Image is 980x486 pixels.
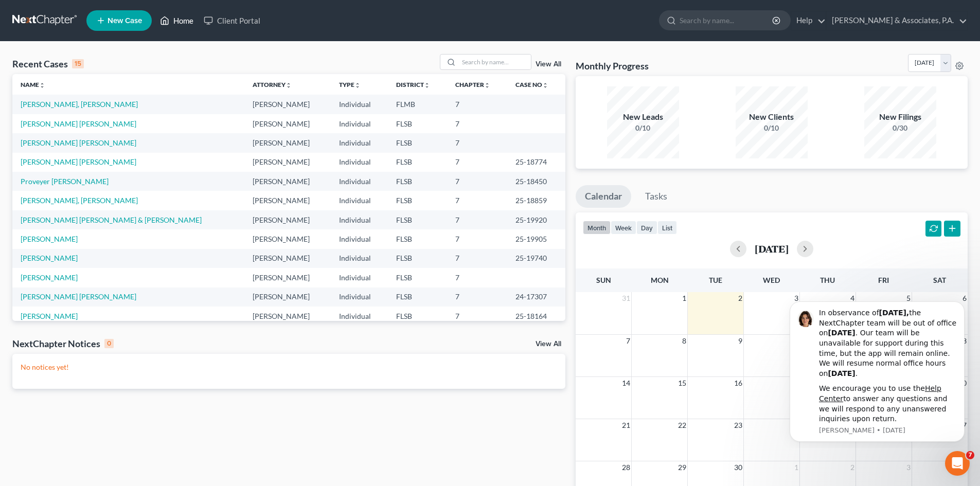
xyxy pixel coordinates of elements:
div: 0/30 [864,123,936,133]
div: 15 [72,59,84,68]
td: 7 [447,229,507,248]
a: [PERSON_NAME] [21,235,78,243]
span: Wed [763,276,780,284]
span: 7 [625,335,631,347]
div: 0 [104,339,114,348]
a: Typeunfold_more [339,81,361,88]
i: unfold_more [424,82,430,88]
span: 7 [966,451,974,459]
span: 14 [621,377,631,389]
span: 31 [621,292,631,304]
td: Individual [331,287,387,307]
button: day [636,221,657,235]
a: Case Nounfold_more [515,81,548,88]
td: [PERSON_NAME] [244,114,331,133]
td: FLMB [388,95,447,114]
td: [PERSON_NAME] [244,307,331,326]
td: Individual [331,95,387,114]
td: Individual [331,210,387,229]
a: [PERSON_NAME] [21,254,78,262]
a: Attorneyunfold_more [253,81,292,88]
a: [PERSON_NAME] [PERSON_NAME] [21,119,136,128]
a: [PERSON_NAME] [21,312,78,320]
td: 25-18859 [507,191,565,210]
span: 29 [677,461,687,474]
td: 7 [447,95,507,114]
td: 25-18450 [507,172,565,191]
iframe: Intercom notifications message [774,292,980,448]
input: Search by name... [459,55,531,69]
span: 2 [737,292,743,304]
span: Mon [651,276,669,284]
td: FLSB [388,229,447,248]
td: Individual [331,249,387,268]
td: FLSB [388,249,447,268]
span: Fri [878,276,889,284]
td: Individual [331,191,387,210]
i: unfold_more [39,82,45,88]
a: [PERSON_NAME], [PERSON_NAME] [21,196,138,205]
td: Individual [331,229,387,248]
span: 2 [849,461,856,474]
td: 7 [447,172,507,191]
td: [PERSON_NAME] [244,95,331,114]
td: FLSB [388,307,447,326]
td: FLSB [388,191,447,210]
a: Home [155,11,199,30]
td: [PERSON_NAME] [244,172,331,191]
a: Nameunfold_more [21,81,45,88]
td: FLSB [388,153,447,172]
span: 28 [621,461,631,474]
i: unfold_more [484,82,490,88]
a: [PERSON_NAME] [PERSON_NAME] [21,292,136,301]
span: 1 [681,292,687,304]
td: 25-18164 [507,307,565,326]
td: 7 [447,210,507,229]
td: 7 [447,191,507,210]
i: unfold_more [542,82,548,88]
a: [PERSON_NAME] [21,273,78,282]
span: Thu [820,276,835,284]
td: 25-19905 [507,229,565,248]
span: 9 [737,335,743,347]
iframe: Intercom live chat [945,451,970,476]
span: Sat [933,276,946,284]
td: [PERSON_NAME] [244,210,331,229]
a: Help [791,11,826,30]
input: Search by name... [680,11,774,30]
td: 25-19920 [507,210,565,229]
td: [PERSON_NAME] [244,153,331,172]
td: 7 [447,268,507,287]
td: [PERSON_NAME] [244,287,331,307]
a: [PERSON_NAME], [PERSON_NAME] [21,100,138,109]
td: 25-18774 [507,153,565,172]
span: 23 [733,419,743,431]
button: list [657,221,677,235]
td: 7 [447,153,507,172]
td: FLSB [388,114,447,133]
td: [PERSON_NAME] [244,191,331,210]
td: Individual [331,172,387,191]
td: FLSB [388,268,447,287]
span: 1 [793,461,799,474]
div: 0/10 [607,123,679,133]
td: Individual [331,268,387,287]
td: [PERSON_NAME] [244,268,331,287]
a: [PERSON_NAME] [PERSON_NAME] [21,157,136,166]
a: Chapterunfold_more [455,81,490,88]
h2: [DATE] [755,243,789,254]
td: FLSB [388,172,447,191]
div: Recent Cases [12,58,84,70]
div: New Leads [607,111,679,123]
span: 16 [733,377,743,389]
span: New Case [108,17,142,25]
td: 7 [447,133,507,152]
span: 8 [681,335,687,347]
td: 7 [447,287,507,307]
td: Individual [331,307,387,326]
